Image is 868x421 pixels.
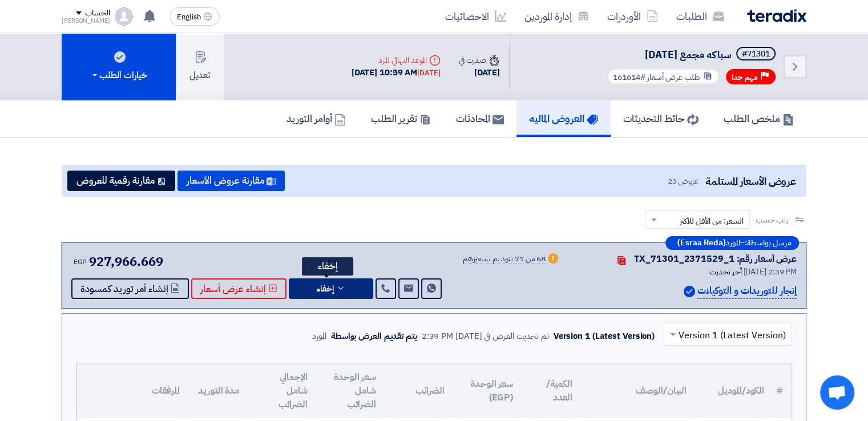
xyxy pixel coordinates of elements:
div: صدرت في [459,54,500,66]
button: إخفاء [289,278,373,299]
div: – [665,236,799,250]
span: [DATE] 2:39 PM [743,266,797,278]
div: الحساب [85,9,110,18]
span: طلب عرض أسعار [647,71,700,83]
a: إدارة الموردين [515,3,598,30]
span: 927,966.669 [89,252,163,271]
div: المورد [312,330,326,343]
span: إخفاء [317,285,334,293]
span: عروض الأسعار المستلمة [705,173,796,189]
h5: المحادثات [456,112,504,125]
img: Teradix logo [747,9,806,22]
h5: سباكه مجمع 7/9/2025 [605,47,778,63]
th: # [773,363,792,418]
th: سعر الوحدة (EGP) [454,363,522,418]
span: السعر: من الأقل للأكثر [680,215,744,227]
div: [DATE] [459,66,500,79]
div: يتم تقديم العرض بواسطة [331,330,417,343]
h5: تقرير الطلب [371,112,431,125]
a: الطلبات [667,3,733,30]
h5: العروض الماليه [529,112,598,125]
span: English [177,13,201,21]
th: سعر الوحدة شامل الضرائب [317,363,385,418]
a: ملخص الطلب [711,100,806,137]
div: الموعد النهائي للرد [352,54,441,66]
span: المورد [726,239,740,247]
div: 68 من 71 بنود تم تسعيرهم [463,255,546,264]
th: الضرائب [385,363,454,418]
th: المرفقات [76,363,189,418]
h5: حائط التحديثات [623,112,699,125]
span: #161614 [613,71,645,83]
button: تعديل [176,33,224,100]
a: المحادثات [443,100,516,137]
div: إخفاء [302,257,353,276]
span: إنشاء أمر توريد كمسودة [80,285,168,293]
span: عروض 23 [668,175,699,187]
span: رتب حسب [756,214,788,226]
span: EGP [74,257,87,267]
h5: ملخص الطلب [724,112,794,125]
a: تقرير الطلب [358,100,443,137]
th: البيان/الوصف [582,363,696,418]
span: سباكه مجمع [DATE] [645,47,732,62]
a: الاحصائيات [436,3,515,30]
h5: أوامر التوريد [286,112,346,125]
a: أوامر التوريد [274,100,358,137]
button: خيارات الطلب [62,33,176,100]
span: مهم جدا [732,72,758,83]
div: خيارات الطلب [90,68,147,82]
span: إنشاء عرض أسعار [200,285,266,293]
div: Version 1 (Latest Version) [554,330,655,343]
div: تم تحديث العرض في [DATE] 2:39 PM [422,330,549,343]
a: حائط التحديثات [611,100,711,137]
button: إنشاء عرض أسعار [191,278,286,299]
button: مقارنة عروض الأسعار [177,171,285,191]
b: (Esraa Reda) [677,239,726,247]
th: الإجمالي شامل الضرائب [248,363,317,418]
button: English [169,7,220,26]
div: [DATE] [417,67,440,79]
span: مرسل بواسطة: [745,239,792,247]
span: أخر تحديث [709,266,741,278]
button: إنشاء أمر توريد كمسودة [71,278,189,299]
a: العروض الماليه [516,100,611,137]
th: الكمية/العدد [522,363,582,418]
th: مدة التوريد [189,363,248,418]
div: [PERSON_NAME] [62,18,110,24]
div: [DATE] 10:59 AM [352,66,441,79]
a: الأوردرات [598,3,667,30]
img: profile_test.png [115,7,133,26]
img: Verified Account [684,286,695,297]
div: Open chat [820,375,854,410]
div: #71301 [742,50,770,58]
th: الكود/الموديل [696,363,773,418]
p: إنجار للتوريدات و التوكيلات [697,284,797,299]
button: مقارنة رقمية للعروض [67,171,175,191]
div: عرض أسعار رقم: TX_71301_2371529_1 [634,252,797,266]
